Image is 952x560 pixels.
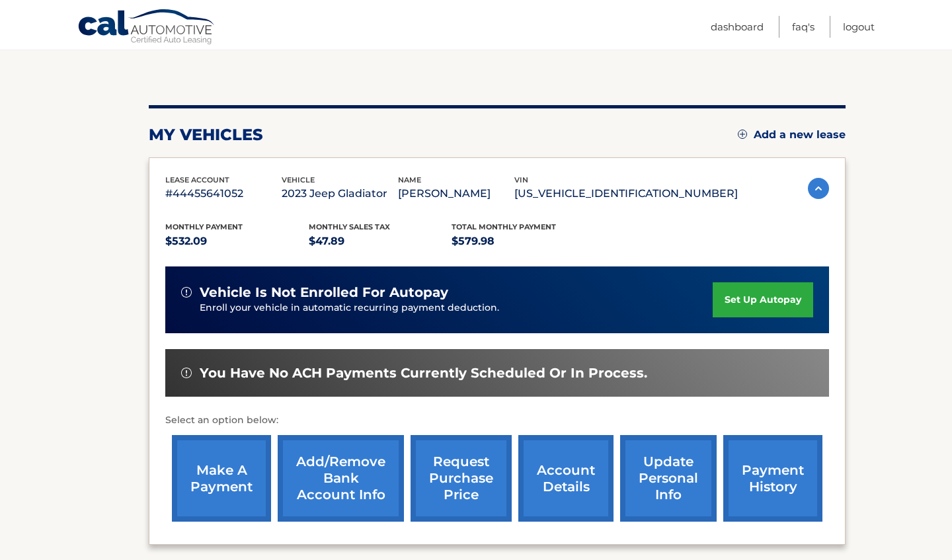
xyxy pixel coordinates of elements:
[792,16,814,38] a: FAQ's
[723,435,822,522] a: payment history
[200,365,647,381] span: You have no ACH payments currently scheduled or in process.
[452,232,595,251] p: $579.98
[843,16,875,38] a: Logout
[711,16,764,38] a: Dashboard
[165,413,829,428] p: Select an option below:
[808,178,829,199] img: accordion-active.svg
[278,435,404,522] a: Add/Remove bank account info
[713,282,813,317] a: set up autopay
[620,435,717,522] a: update personal info
[411,435,512,522] a: request purchase price
[738,130,747,139] img: add.svg
[398,175,421,184] span: name
[165,222,243,231] span: Monthly Payment
[282,184,398,203] p: 2023 Jeep Gladiator
[398,184,514,203] p: [PERSON_NAME]
[181,368,192,378] img: alert-white.svg
[200,284,448,301] span: vehicle is not enrolled for autopay
[165,232,309,251] p: $532.09
[309,232,452,251] p: $47.89
[77,9,216,47] a: Cal Automotive
[309,222,390,231] span: Monthly sales Tax
[165,184,282,203] p: #44455641052
[518,435,614,522] a: account details
[514,175,528,184] span: vin
[149,125,263,145] h2: my vehicles
[181,287,192,298] img: alert-white.svg
[172,435,271,522] a: make a payment
[282,175,315,184] span: vehicle
[452,222,556,231] span: Total Monthly Payment
[165,175,229,184] span: lease account
[200,301,713,315] p: Enroll your vehicle in automatic recurring payment deduction.
[738,128,846,141] a: Add a new lease
[514,184,738,203] p: [US_VEHICLE_IDENTIFICATION_NUMBER]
